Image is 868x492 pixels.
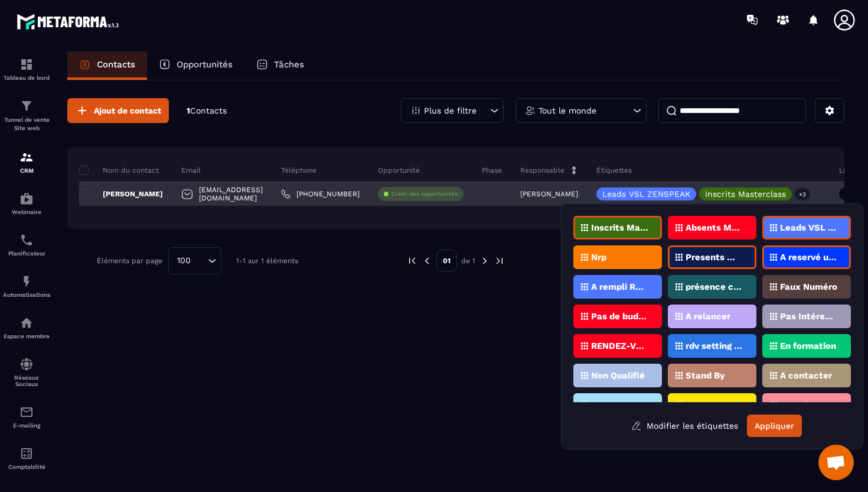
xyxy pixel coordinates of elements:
[378,166,420,175] p: Opportunité
[591,342,648,350] p: RENDEZ-VOUS PROGRAMMé V1 (ZenSpeak à vie)
[3,333,50,339] p: Espace membre
[520,190,578,198] p: [PERSON_NAME]
[19,57,34,72] img: formation
[780,224,837,232] p: Leads VSL ZENSPEAK
[3,438,50,479] a: accountantaccountantComptabilité
[686,283,743,291] p: présence confirmée
[780,283,837,291] p: Faux Numéro
[3,307,50,348] a: automationsautomationsEspace membre
[795,188,810,200] p: +3
[19,150,34,164] img: formation
[19,446,34,461] img: accountant
[461,256,475,266] p: de 1
[539,106,596,115] p: Tout le monde
[622,415,747,436] button: Modifier les étiquettes
[19,316,34,330] img: automations
[79,189,163,199] p: [PERSON_NAME]
[596,166,632,175] p: Étiquettes
[591,371,645,380] p: Non Qualifié
[494,255,505,266] img: next
[181,166,201,175] p: Email
[591,253,606,261] p: Nrp
[3,266,50,307] a: automationsautomationsAutomatisations
[686,253,743,261] p: Presents Masterclass
[79,166,159,175] p: Nom du contact
[3,209,50,215] p: Webinaire
[436,250,457,272] p: 01
[482,166,502,175] p: Phase
[274,59,304,70] p: Tâches
[686,342,743,350] p: rdv setting posé
[686,224,743,232] p: Absents Masterclass
[281,189,360,199] a: [PHONE_NUMBER]
[3,250,50,257] p: Planificateur
[168,247,221,274] div: Search for option
[173,254,195,267] span: 100
[19,233,34,247] img: scheduler
[19,357,34,371] img: social-network
[19,192,34,206] img: automations
[190,106,227,115] span: Contacts
[591,401,619,409] p: WEB 2
[818,445,854,480] div: Ouvrir le chat
[236,257,298,265] p: 1-1 sur 1 éléments
[195,254,205,267] input: Search for option
[3,224,50,266] a: schedulerschedulerPlanificateur
[3,48,50,90] a: formationformationTableau de bord
[780,312,837,321] p: Pas Intéressé
[705,190,786,198] p: Inscrits Masterclass
[780,253,837,261] p: A reservé un appel
[520,166,564,175] p: Responsable
[747,415,802,437] button: Appliquer
[3,90,50,141] a: formationformationTunnel de vente Site web
[3,422,50,429] p: E-mailing
[3,116,50,132] p: Tunnel de vente Site web
[17,11,123,33] img: logo
[422,255,432,266] img: prev
[97,59,135,70] p: Contacts
[3,167,50,174] p: CRM
[147,51,244,80] a: Opportunités
[67,51,147,80] a: Contacts
[424,106,477,115] p: Plus de filtre
[479,255,490,266] img: next
[3,348,50,396] a: social-networksocial-networkRéseaux Sociaux
[281,166,316,175] p: Téléphone
[3,75,50,81] p: Tableau de bord
[3,396,50,438] a: emailemailE-mailing
[686,371,725,380] p: Stand By
[686,401,743,409] p: R2 programmé
[780,342,836,350] p: En formation
[407,255,417,266] img: prev
[780,371,832,380] p: A contacter
[780,401,810,409] p: R2 24h
[177,59,233,70] p: Opportunités
[3,374,50,387] p: Réseaux Sociaux
[3,464,50,470] p: Comptabilité
[591,224,648,232] p: Inscrits Masterclass
[591,312,648,321] p: Pas de budget
[839,166,856,175] p: Liste
[97,257,162,265] p: Éléments par page
[686,312,730,321] p: A relancer
[67,98,169,123] button: Ajout de contact
[19,99,34,113] img: formation
[19,405,34,419] img: email
[94,105,161,116] span: Ajout de contact
[3,141,50,183] a: formationformationCRM
[3,292,50,298] p: Automatisations
[187,105,227,116] p: 1
[19,274,34,289] img: automations
[244,51,316,80] a: Tâches
[391,190,458,198] p: Créer des opportunités
[3,183,50,224] a: automationsautomationsWebinaire
[591,283,648,291] p: A rempli Rdv Zenspeak
[602,190,690,198] p: Leads VSL ZENSPEAK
